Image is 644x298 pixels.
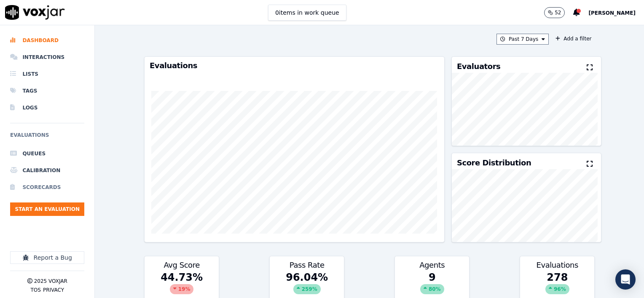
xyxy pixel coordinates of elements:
[10,66,84,82] a: Lists
[10,99,84,116] a: Logs
[420,284,444,294] div: 80 %
[588,10,636,16] span: [PERSON_NAME]
[10,49,84,66] a: Interactions
[43,287,64,293] button: Privacy
[10,82,84,99] a: Tags
[5,5,65,20] img: voxjar logo
[10,32,84,49] a: Dashboard
[34,278,67,285] p: 2025 Voxjar
[10,179,84,196] a: Scorecards
[10,145,84,162] a: Queues
[552,34,595,44] button: Add a filter
[555,9,561,16] p: 52
[457,159,531,167] h3: Score Distribution
[10,130,84,145] h6: Evaluations
[525,261,589,269] h3: Evaluations
[150,261,214,269] h3: Avg Score
[150,62,439,69] h3: Evaluations
[496,34,549,45] button: Past 7 Days
[10,162,84,179] a: Calibration
[268,5,346,21] button: 0items in work queue
[545,284,569,294] div: 96 %
[10,251,84,264] button: Report a Bug
[544,7,565,18] button: 52
[10,202,84,216] button: Start an Evaluation
[293,284,321,294] div: 259 %
[30,287,40,293] button: TOS
[457,63,500,70] h3: Evaluators
[400,261,464,269] h3: Agents
[615,269,636,290] div: Open Intercom Messenger
[275,261,339,269] h3: Pass Rate
[544,7,573,18] button: 52
[588,8,644,18] button: [PERSON_NAME]
[170,284,194,294] div: 19 %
